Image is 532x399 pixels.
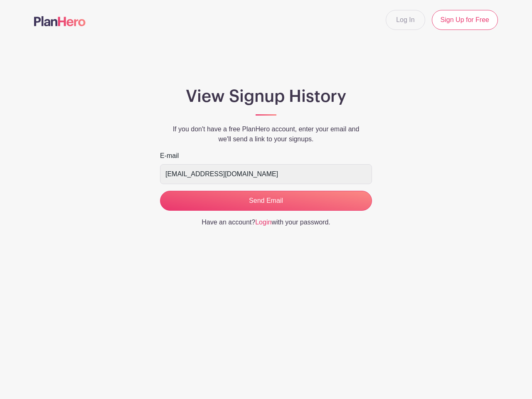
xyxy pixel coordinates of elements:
a: Sign Up for Free [432,10,498,30]
h1: View Signup History [160,86,372,106]
p: If you don't have a free PlanHero account, enter your email and we'll send a link to your signups. [160,124,372,144]
input: Send Email [160,191,372,211]
input: e.g. julie@eventco.com [160,164,372,184]
label: E-mail [160,151,179,161]
p: Have an account? with your password. [160,217,372,227]
a: Login [255,219,271,226]
a: Log In [386,10,425,30]
img: logo-507f7623f17ff9eddc593b1ce0a138ce2505c220e1c5a4e2b4648c50719b7d32.svg [34,16,86,26]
